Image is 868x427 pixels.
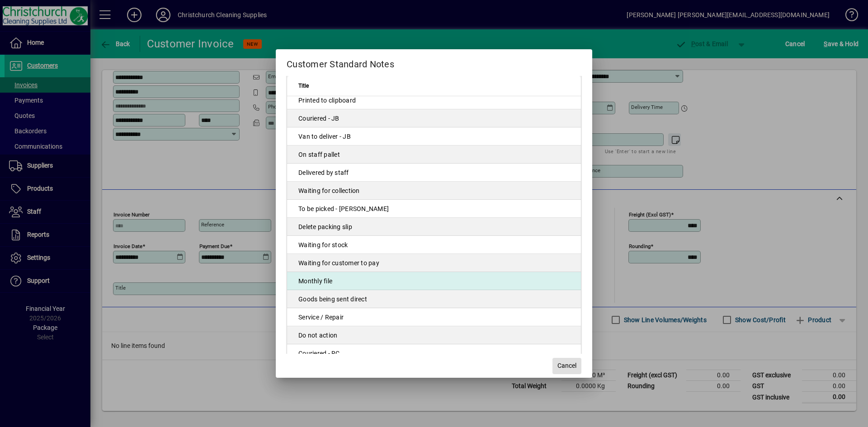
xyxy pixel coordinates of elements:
td: Printed to clipboard [287,91,581,109]
td: Monthly file [287,272,581,290]
td: Van to deliver - JB [287,127,581,145]
td: Do not action [287,326,581,344]
td: Goods being sent direct [287,290,581,308]
td: On staff pallet [287,145,581,164]
td: Waiting for customer to pay [287,254,581,272]
td: Waiting for collection [287,182,581,200]
span: Cancel [557,361,576,371]
td: Service / Repair [287,308,581,326]
td: Delivered by staff [287,164,581,182]
span: Title [298,81,309,91]
td: To be picked - [PERSON_NAME] [287,200,581,218]
td: Waiting for stock [287,236,581,254]
td: Couriered - RC [287,344,581,362]
td: Delete packing slip [287,218,581,236]
h2: Customer Standard Notes [276,49,592,75]
td: Couriered - JB [287,109,581,127]
button: Cancel [552,358,581,374]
